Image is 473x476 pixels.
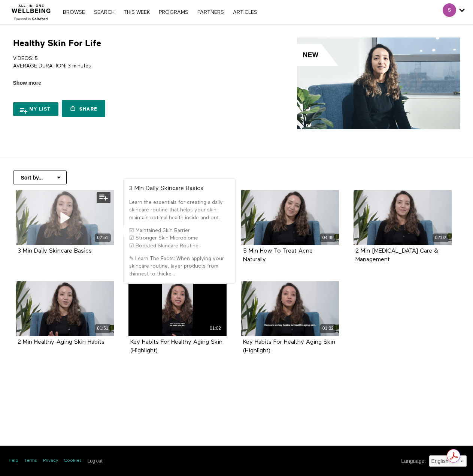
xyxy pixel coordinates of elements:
[16,281,114,336] a: 2 Min Healthy-Aging Skin Habits 01:51
[243,248,313,263] strong: 5 Min How To Treat Acne Naturally
[194,10,228,15] a: PARTNERS
[354,190,452,245] a: 2 Min Eczema Care & Management 02:02
[241,190,339,245] a: 5 Min How To Treat Acne Naturally 04:39
[355,248,438,262] a: 2 Min [MEDICAL_DATA] Care & Management
[97,192,110,203] button: Add to my list
[95,234,111,242] div: 02:51
[130,339,222,354] strong: Key Habits For Healthy Aging Skin (Highlight)
[18,339,104,345] a: 2 Min Healthy-Aging Skin Habits
[18,248,92,254] strong: 3 Min Daily Skincare Basics
[130,339,222,353] a: Key Habits For Healthy Aging Skin (Highlight)
[13,79,41,87] span: Show more
[128,281,227,336] a: Key Habits For Healthy Aging Skin (Highlight) 01:02
[24,458,37,464] a: Terms
[129,186,203,192] strong: 3 Min Daily Skincare Basics
[355,248,438,263] strong: 2 Min Eczema Care & Management
[90,10,118,15] a: Search
[297,37,460,129] img: Healthy Skin For Life
[320,234,336,242] div: 04:39
[18,248,92,254] a: 3 Min Daily Skincare Basics
[64,458,82,464] a: Cookies
[401,457,426,465] label: Language :
[241,281,339,336] a: Key Habits For Healthy Aging Skin (Highlight) 01:02
[13,102,59,116] button: My list
[88,458,103,464] input: Log out
[13,55,234,70] p: VIDEOS: 5 AVERAGE DURATION: 3 minutes
[243,339,335,354] strong: Key Habits For Healthy Aging Skin (Highlight)
[320,324,336,333] div: 01:02
[243,339,335,353] a: Key Habits For Healthy Aging Skin (Highlight)
[433,234,449,242] div: 02:02
[95,324,111,333] div: 01:51
[18,339,104,345] strong: 2 Min Healthy-Aging Skin Habits
[9,458,18,464] a: Help
[243,248,313,262] a: 5 Min How To Treat Acne Naturally
[62,100,105,117] a: Share
[16,190,114,245] a: 3 Min Daily Skincare Basics 02:51
[59,10,89,15] a: Browse
[129,255,230,278] p: ✎ Learn The Facts: When applying your skincare routine, layer products from thinnest to thicke...
[120,10,154,15] a: THIS WEEK
[43,458,58,464] a: Privacy
[59,8,261,16] nav: Primary
[13,37,101,49] h1: Healthy Skin For Life
[155,10,192,15] a: PROGRAMS
[207,324,224,333] div: 01:02
[229,10,261,15] a: ARTICLES
[129,199,230,222] p: Learn the essentials for creating a daily skincare routine that helps your skin maintain optimal ...
[129,227,230,250] p: ☑ Maintained Skin Barrier ☑ Stronger Skin Microbiome ☑ Boosted Skincare Routine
